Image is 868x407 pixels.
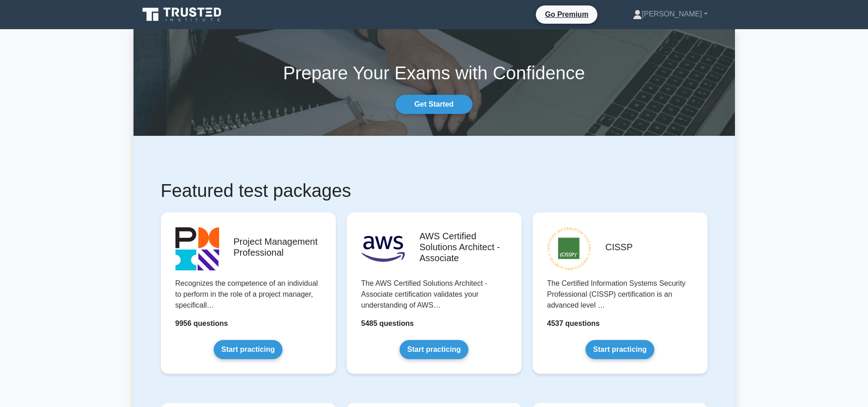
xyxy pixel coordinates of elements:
a: Start practicing [400,340,468,359]
a: [PERSON_NAME] [611,5,729,23]
a: Go Premium [539,9,594,20]
a: Start practicing [214,340,282,359]
a: Get Started [395,95,472,114]
h1: Prepare Your Exams with Confidence [134,62,735,84]
a: Start practicing [586,340,654,359]
h1: Featured test packages [161,180,708,201]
